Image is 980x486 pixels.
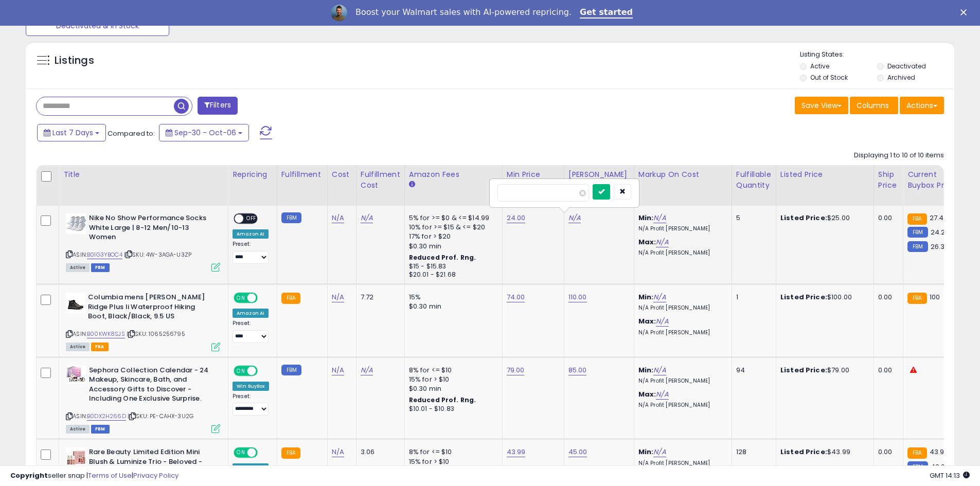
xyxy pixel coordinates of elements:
div: Fulfillment [281,169,323,180]
span: | SKU: 4W-3AGA-U3ZP [124,250,191,259]
div: Close [960,9,971,15]
span: ON [235,366,247,375]
div: 0.00 [878,366,895,375]
img: Profile image for Adrian [331,5,347,21]
div: ASIN: [66,366,220,433]
div: $0.30 min [409,384,494,393]
span: ON [235,448,247,457]
a: 45.00 [568,447,587,457]
a: N/A [653,213,666,223]
a: 85.00 [568,365,587,375]
p: N/A Profit [PERSON_NAME] [638,249,724,257]
div: $15 - $15.83 [409,262,494,271]
b: Min: [638,213,654,223]
button: Last 7 Days [37,124,106,141]
span: Columns [857,100,889,111]
div: 17% for > $20 [409,232,494,241]
div: 0.00 [878,447,895,457]
a: N/A [568,213,581,223]
button: Actions [900,97,944,114]
p: Listing States: [800,50,954,60]
span: FBM [91,263,110,272]
span: ON [235,294,247,302]
div: Fulfillable Quantity [736,169,772,191]
span: OFF [256,448,273,457]
b: Max: [638,316,656,326]
a: N/A [656,237,668,247]
span: FBA [91,343,109,351]
div: Markup on Cost [638,169,727,180]
a: N/A [653,292,666,302]
span: All listings currently available for purchase on Amazon [66,263,90,272]
div: Listed Price [780,169,869,180]
img: 51BpUKZe-cL._SL40_.jpg [66,366,86,384]
a: N/A [656,316,668,327]
b: Min: [638,365,654,375]
a: B00KWK8SJS [87,330,125,338]
div: $43.99 [780,447,866,457]
div: $79.00 [780,366,866,375]
a: N/A [332,365,344,375]
a: N/A [653,447,666,457]
small: FBA [281,293,300,304]
b: Sephora Collection Calendar - 24 Makeup, Skincare, Bath, and Accessory Gifts to Discover - Includ... [89,366,214,406]
a: 110.00 [568,292,587,302]
label: Deactivated [887,62,926,70]
small: Amazon Fees. [409,180,415,189]
div: ASIN: [66,213,220,271]
span: 26.37 [931,242,949,251]
small: FBM [281,365,301,375]
b: Listed Price: [780,292,827,302]
div: 5% for >= $0 & <= $14.99 [409,213,494,223]
a: N/A [653,365,666,375]
div: Repricing [233,169,273,180]
span: 24.23 [931,227,950,237]
button: Save View [795,97,848,114]
a: N/A [332,292,344,302]
span: 27.4 [930,213,944,223]
div: 10% for >= $15 & <= $20 [409,223,494,232]
button: Filters [198,97,238,115]
p: N/A Profit [PERSON_NAME] [638,377,724,385]
a: N/A [361,213,373,223]
div: Amazon Fees [409,169,498,180]
a: 24.00 [507,213,526,223]
span: 2025-10-14 14:13 GMT [930,471,970,480]
span: 43.99 [930,447,949,457]
a: 74.00 [507,292,525,302]
div: Preset: [233,393,269,416]
div: Boost your Walmart sales with AI-powered repricing. [355,7,572,17]
div: 8% for <= $10 [409,447,494,457]
div: 3.06 [361,447,397,457]
strong: Copyright [10,471,48,480]
small: FBA [281,447,300,459]
p: N/A Profit [PERSON_NAME] [638,225,724,232]
div: 0.00 [878,213,895,223]
div: $0.30 min [409,242,494,251]
b: Max: [638,237,656,247]
a: N/A [656,389,668,400]
div: 8% for <= $10 [409,366,494,375]
div: [PERSON_NAME] [568,169,630,180]
small: FBM [907,227,928,238]
img: 41aa3elYBdL._SL40_.jpg [66,213,86,234]
b: Rare Beauty Limited Edition Mini Blush & Luminize Trio - Beloved - Virtue - Enliven - New In Box [89,447,214,479]
button: Sep-30 - Oct-06 [159,124,249,141]
a: Get started [580,7,633,19]
div: 0.00 [878,293,895,302]
h5: Listings [55,53,94,68]
b: Min: [638,292,654,302]
label: Active [810,62,829,70]
p: N/A Profit [PERSON_NAME] [638,329,724,336]
a: 43.99 [507,447,526,457]
a: B0DX2H266D [87,412,126,421]
b: Min: [638,447,654,457]
div: $0.30 min [409,302,494,311]
div: Title [63,169,224,180]
div: $20.01 - $21.68 [409,271,494,279]
a: N/A [332,447,344,457]
span: | SKU: 1065256795 [127,330,185,338]
div: Preset: [233,241,269,264]
p: N/A Profit [PERSON_NAME] [638,402,724,409]
div: Min Price [507,169,560,180]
